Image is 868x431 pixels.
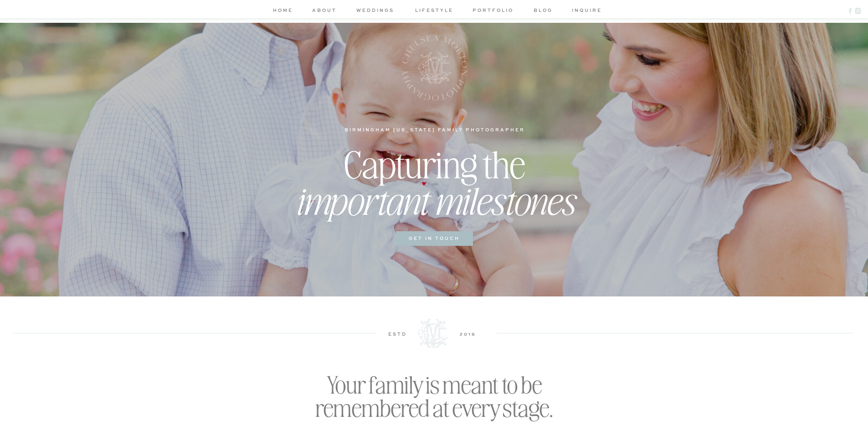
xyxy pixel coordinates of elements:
[447,330,488,337] h3: 2016
[413,6,456,16] a: lifestyle
[530,6,556,16] a: blog
[265,141,605,172] h2: Capturing the
[343,126,526,135] h1: birmingham [US_STATE] family photographer
[401,234,468,243] a: get in touch
[572,6,598,16] a: inquire
[294,372,574,425] h2: Your family is meant to be remembered at every stage.
[271,6,295,16] a: home
[354,6,397,16] a: weddings
[236,178,632,225] h2: important milestones
[311,6,338,16] a: about
[377,330,418,337] h3: estd
[472,6,515,16] a: portfolio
